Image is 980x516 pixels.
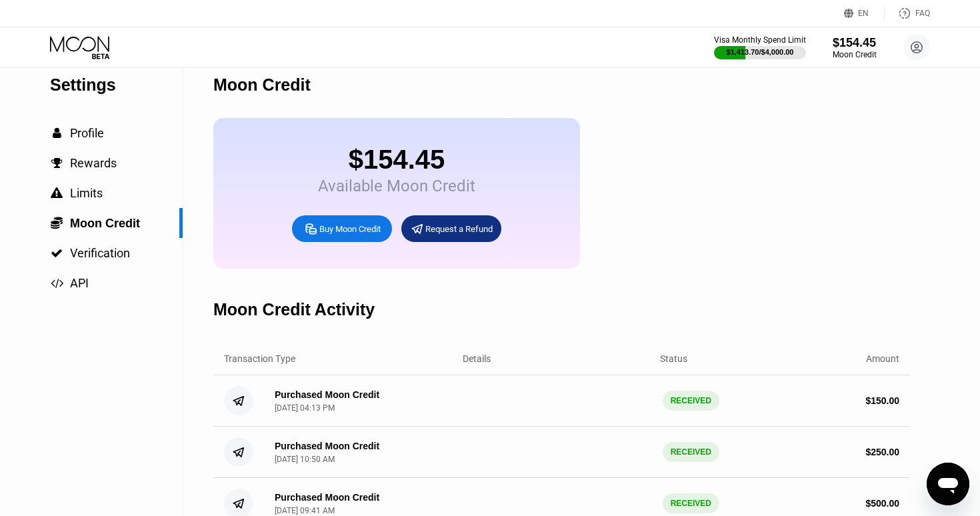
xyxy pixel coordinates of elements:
div:  [50,187,63,199]
span:  [51,277,63,289]
div: Status [660,353,687,364]
div:  [50,277,63,289]
div:  [50,157,63,169]
div: Available Moon Credit [318,177,475,195]
div:  [50,247,63,259]
div: Transaction Type [224,353,295,364]
div: Moon Credit Activity [213,300,375,319]
div: Details [463,353,491,364]
div: [DATE] 09:41 AM [275,506,335,515]
span: Moon Credit [70,217,140,230]
div: $1,413.70 / $4,000.00 [727,48,794,56]
div: $154.45 [318,145,475,175]
div: Request a Refund [401,215,501,242]
div: Moon Credit [213,75,311,95]
span:  [51,216,63,229]
div: $154.45 [833,36,877,50]
div: RECEIVED [663,493,719,513]
div: RECEIVED [663,391,719,411]
span:  [51,247,63,259]
span:  [51,157,63,169]
div: $ 500.00 [865,498,899,509]
div: Purchased Moon Credit [275,389,379,400]
div:  [50,127,63,139]
div: $ 150.00 [865,395,899,406]
div: Amount [866,353,899,364]
div: Purchased Moon Credit [275,441,379,451]
span: Verification [70,246,130,260]
div: Buy Moon Credit [292,215,392,242]
div: Settings [50,75,183,95]
span:  [53,127,61,139]
div: Visa Monthly Spend Limit$1,413.70/$4,000.00 [714,35,806,59]
div:  [50,216,63,229]
span: API [70,276,89,290]
div: [DATE] 04:13 PM [275,403,335,413]
div: [DATE] 10:50 AM [275,455,335,464]
div: Visa Monthly Spend Limit [714,35,806,45]
span: Profile [70,126,104,140]
div: Request a Refund [425,223,493,235]
iframe: Button to launch messaging window [927,463,969,505]
span: Rewards [70,156,117,170]
span:  [51,187,63,199]
div: Moon Credit [833,50,877,59]
div: EN [844,7,885,20]
div: FAQ [885,7,930,20]
span: Limits [70,186,103,200]
div: EN [858,9,869,18]
div: $ 250.00 [865,447,899,457]
div: Buy Moon Credit [319,223,381,235]
div: RECEIVED [663,442,719,462]
div: FAQ [915,9,930,18]
div: Purchased Moon Credit [275,492,379,503]
div: $154.45Moon Credit [833,36,877,59]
